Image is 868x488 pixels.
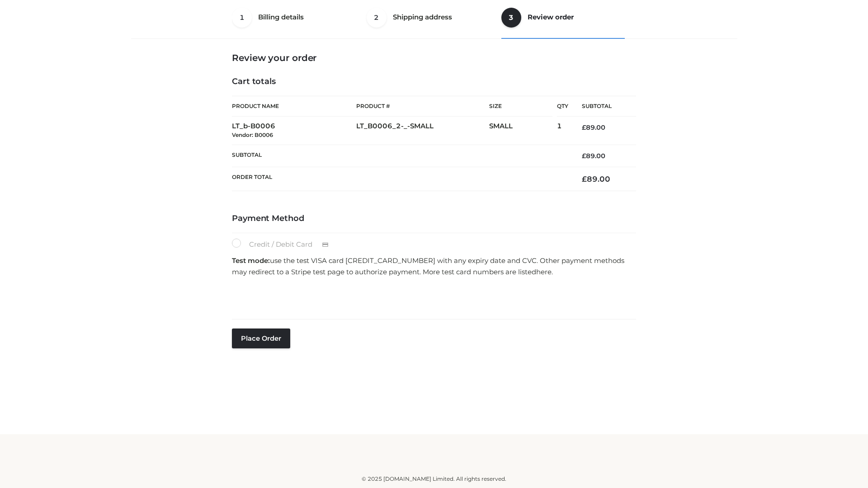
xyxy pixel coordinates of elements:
th: Size [489,96,552,117]
span: £ [582,174,587,183]
th: Order Total [232,167,568,191]
th: Product # [356,96,489,117]
img: Credit / Debit Card [317,239,334,250]
th: Qty [557,96,568,117]
td: SMALL [489,117,557,145]
div: © 2025 [DOMAIN_NAME] Limited. All rights reserved. [134,474,734,483]
bdi: 89.00 [582,123,605,131]
a: here [536,267,552,276]
h3: Review your order [232,52,636,63]
td: LT_b-B0006 [232,117,356,145]
td: LT_B0006_2-_-SMALL [356,117,489,145]
h4: Payment Method [232,214,636,224]
th: Subtotal [568,96,636,117]
h4: Cart totals [232,77,636,87]
td: 1 [557,117,568,145]
button: Place order [232,328,290,348]
bdi: 89.00 [582,174,610,183]
strong: Test mode: [232,256,270,265]
th: Product Name [232,96,356,117]
small: Vendor: B0006 [232,131,273,138]
span: £ [582,152,586,160]
span: £ [582,123,586,131]
th: Subtotal [232,145,568,167]
p: use the test VISA card [CREDIT_CARD_NUMBER] with any expiry date and CVC. Other payment methods m... [232,255,636,278]
bdi: 89.00 [582,152,605,160]
label: Credit / Debit Card [232,239,338,250]
iframe: Secure payment input frame [230,281,634,314]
